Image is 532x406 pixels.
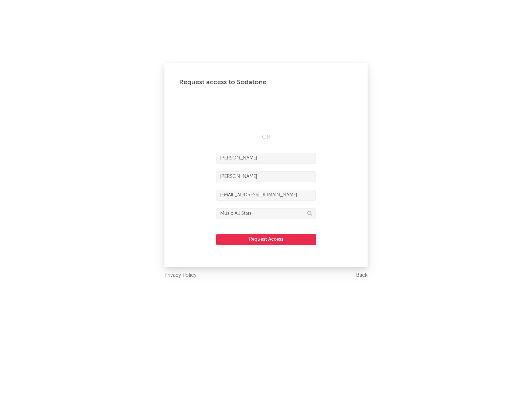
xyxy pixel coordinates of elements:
input: First Name [216,153,316,164]
div: OR [216,133,316,142]
input: Email [216,190,316,201]
a: Privacy Policy [164,271,197,280]
a: Back [356,271,368,280]
input: Division [216,208,316,219]
div: Request access to Sodatone [179,78,353,87]
input: Last Name [216,171,316,182]
button: Request Access [216,234,316,245]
